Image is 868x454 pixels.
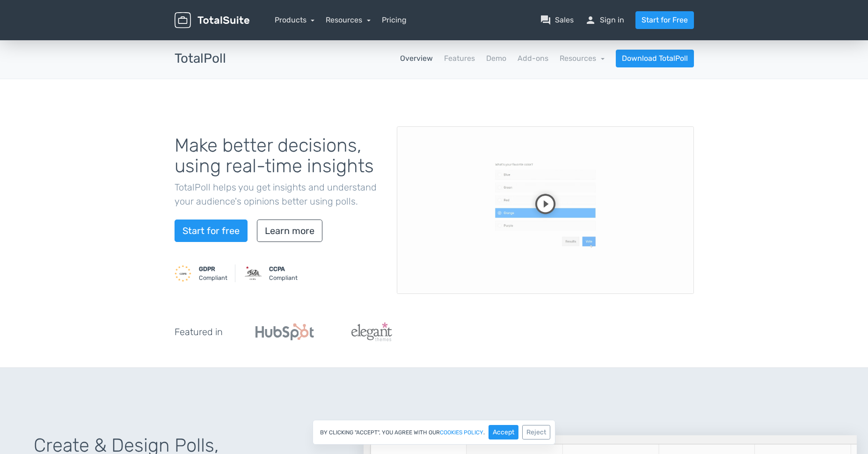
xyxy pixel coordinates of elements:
[518,53,548,64] a: Add-ons
[175,180,383,208] p: TotalPoll helps you get insights and understand your audience's opinions better using polls.
[635,11,694,29] a: Start for Free
[585,15,624,26] a: personSign in
[199,264,227,282] small: Compliant
[351,322,392,341] img: ElegantThemes
[382,15,407,26] a: Pricing
[616,50,694,67] a: Download TotalPoll
[560,54,605,63] a: Resources
[326,15,371,24] a: Resources
[444,53,475,64] a: Features
[440,430,483,435] a: cookies policy
[175,51,226,66] h3: TotalPoll
[199,265,215,272] strong: GDPR
[257,220,322,242] a: Learn more
[269,265,285,272] strong: CCPA
[175,265,191,282] img: GDPR
[275,15,315,24] a: Products
[489,425,518,439] button: Accept
[540,15,551,26] span: question_answer
[522,425,550,439] button: Reject
[175,327,223,337] h5: Featured in
[175,135,383,176] h1: Make better decisions, using real-time insights
[540,15,574,26] a: question_answerSales
[245,265,262,282] img: CCPA
[400,53,433,64] a: Overview
[486,53,506,64] a: Demo
[255,323,314,340] img: Hubspot
[585,15,596,26] span: person
[175,220,248,242] a: Start for free
[269,264,298,282] small: Compliant
[313,420,555,445] div: By clicking "Accept", you agree with our .
[175,12,249,29] img: TotalSuite for WordPress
